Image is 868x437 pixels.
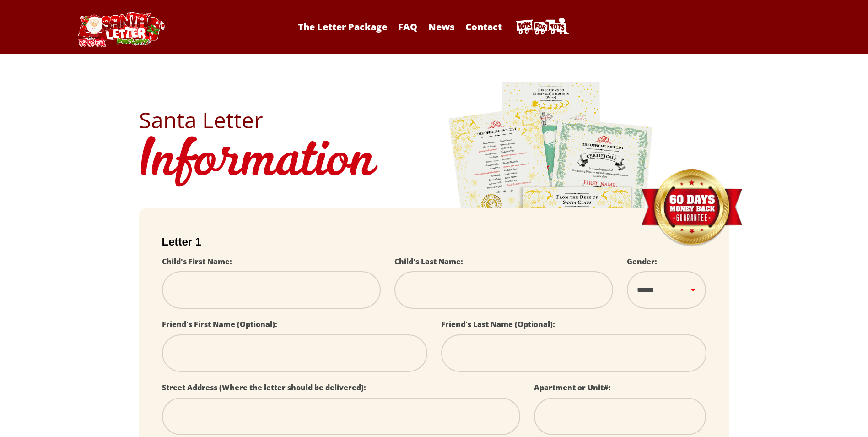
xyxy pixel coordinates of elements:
[139,131,729,194] h1: Information
[394,21,422,33] a: FAQ
[394,257,463,267] label: Child's Last Name:
[139,109,729,131] h2: Santa Letter
[162,257,232,267] label: Child's First Name:
[162,235,706,248] h2: Letter 1
[461,21,507,33] a: Contact
[441,319,555,329] label: Friend's Last Name (Optional):
[627,257,657,267] label: Gender:
[75,12,167,47] img: Santa Letter Logo
[640,169,743,247] img: Money Back Guarantee
[162,319,277,329] label: Friend's First Name (Optional):
[448,80,654,336] img: letters.png
[162,382,366,393] label: Street Address (Where the letter should be delivered):
[424,21,459,33] a: News
[293,21,392,33] a: The Letter Package
[534,382,611,393] label: Apartment or Unit#:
